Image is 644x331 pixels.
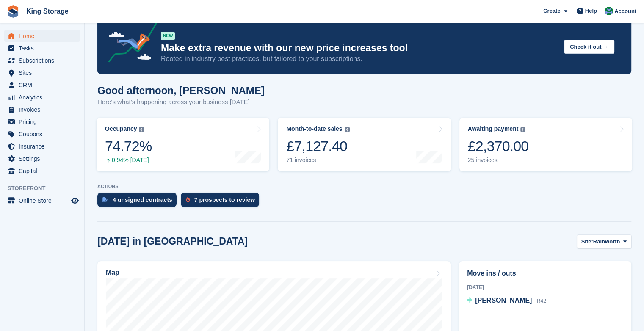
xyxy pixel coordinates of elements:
[97,118,269,171] a: Occupancy 74.72% 0.94% [DATE]
[278,118,451,171] a: Month-to-date sales £7,127.40 71 invoices
[4,165,80,177] a: menu
[19,30,69,42] span: Home
[468,138,529,155] div: £2,370.00
[345,127,350,132] img: icon-info-grey-7440780725fd019a000dd9b08b2336e03edf1995a4989e88bcd33f0948082b44.svg
[4,128,80,140] a: menu
[8,184,84,193] span: Storefront
[105,157,152,164] div: 0.94% [DATE]
[467,284,623,291] div: [DATE]
[564,40,614,54] button: Check it out →
[19,165,69,177] span: Capital
[286,138,349,155] div: £7,127.40
[543,7,560,15] span: Create
[19,91,69,103] span: Analytics
[286,125,342,132] div: Month-to-date sales
[97,97,265,107] p: Here's what's happening across your business [DATE]
[614,7,636,16] span: Account
[19,153,69,165] span: Settings
[19,128,69,140] span: Coupons
[581,237,593,246] span: Site:
[19,116,69,128] span: Pricing
[181,193,263,211] a: 7 prospects to review
[605,7,613,15] img: John King
[475,297,532,304] span: [PERSON_NAME]
[102,197,108,202] img: contract_signature_icon-13c848040528278c33f63329250d36e43548de30e8caae1d1a13099fd9432cc5.svg
[161,42,557,54] p: Make extra revenue with our new price increases tool
[19,195,69,207] span: Online Store
[105,125,137,132] div: Occupancy
[4,42,80,54] a: menu
[459,118,632,171] a: Awaiting payment £2,370.00 25 invoices
[4,116,80,128] a: menu
[467,295,546,306] a: [PERSON_NAME] R42
[4,104,80,116] a: menu
[4,141,80,152] a: menu
[468,125,519,132] div: Awaiting payment
[593,237,620,246] span: Rainworth
[19,141,69,152] span: Insurance
[4,55,80,66] a: menu
[468,157,529,164] div: 25 invoices
[585,7,597,15] span: Help
[4,195,80,207] a: menu
[4,91,80,103] a: menu
[70,196,80,206] a: Preview store
[4,67,80,79] a: menu
[286,157,349,164] div: 71 invoices
[105,138,152,155] div: 74.72%
[7,5,19,18] img: stora-icon-8386f47178a22dfd0bd8f6a31ec36ba5ce8667c1dd55bd0f319d3a0aa187defe.svg
[19,55,69,66] span: Subscriptions
[19,79,69,91] span: CRM
[97,85,265,96] h1: Good afternoon, [PERSON_NAME]
[19,42,69,54] span: Tasks
[467,268,623,279] h2: Move ins / outs
[101,17,160,66] img: price-adjustments-announcement-icon-8257ccfd72463d97f412b2fc003d46551f7dbcb40ab6d574587a9cd5c0d94...
[4,153,80,165] a: menu
[577,234,631,248] button: Site: Rainworth
[161,32,175,40] div: NEW
[97,193,181,211] a: 4 unsigned contracts
[537,298,546,304] span: R42
[161,54,557,63] p: Rooted in industry best practices, but tailored to your subscriptions.
[23,4,72,18] a: King Storage
[97,236,248,247] h2: [DATE] in [GEOGRAPHIC_DATA]
[194,196,255,203] div: 7 prospects to review
[520,127,525,132] img: icon-info-grey-7440780725fd019a000dd9b08b2336e03edf1995a4989e88bcd33f0948082b44.svg
[139,127,144,132] img: icon-info-grey-7440780725fd019a000dd9b08b2336e03edf1995a4989e88bcd33f0948082b44.svg
[19,67,69,79] span: Sites
[106,269,119,276] h2: Map
[19,104,69,116] span: Invoices
[97,184,631,189] p: ACTIONS
[186,197,190,202] img: prospect-51fa495bee0391a8d652442698ab0144808aea92771e9ea1ae160a38d050c398.svg
[4,30,80,42] a: menu
[113,196,172,203] div: 4 unsigned contracts
[4,79,80,91] a: menu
